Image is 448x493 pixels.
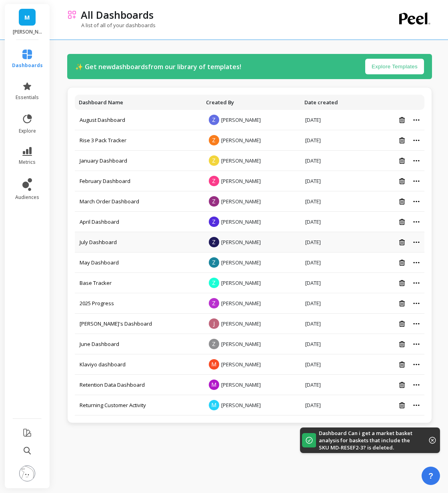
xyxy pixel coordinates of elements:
th: Toggle SortBy [300,95,365,110]
p: A list of all of your dashboards [67,22,156,29]
p: maude [13,29,42,35]
span: Z [209,339,219,349]
span: [PERSON_NAME] [221,340,261,348]
a: Base Tracker [80,279,112,286]
img: profile picture [19,465,35,481]
span: essentials [16,94,39,101]
td: [DATE] [300,395,365,415]
td: [DATE] [300,151,365,171]
td: [DATE] [300,130,365,151]
span: M [209,380,219,390]
span: [PERSON_NAME] [221,116,261,123]
a: [PERSON_NAME]'s Dashboard [80,320,152,327]
a: March Order Dashboard [80,198,139,205]
span: [PERSON_NAME] [221,198,261,205]
a: Rise 3 Pack Tracker [80,137,126,144]
a: Returning Customer Activity [80,402,146,409]
span: Z [209,217,219,227]
span: [PERSON_NAME] [221,218,261,225]
span: [PERSON_NAME] [221,137,261,144]
span: Z [209,115,219,125]
a: 2025 Progress [80,300,114,307]
th: Toggle SortBy [75,95,202,110]
span: Z [209,278,219,288]
span: M [209,359,219,370]
span: Z [209,176,219,186]
span: Z [209,135,219,145]
td: [DATE] [300,334,365,354]
span: Z [209,298,219,308]
td: [DATE] [300,273,365,293]
a: January Dashboard [80,157,127,164]
td: [DATE] [300,171,365,191]
span: [PERSON_NAME] [221,157,261,164]
span: Z [209,237,219,247]
p: ✨ Get new dashboards from our library of templates! [75,62,241,72]
span: Z [209,196,219,207]
span: [PERSON_NAME] [221,320,261,327]
a: May Dashboard [80,259,119,266]
span: [PERSON_NAME] [221,402,261,409]
td: [DATE] [300,293,365,314]
span: explore [19,128,36,134]
span: metrics [19,159,36,165]
td: [DATE] [300,252,365,273]
a: Klaviyo dashboard [80,361,126,368]
span: [PERSON_NAME] [221,259,261,266]
span: Z [209,257,219,268]
td: [DATE] [300,191,365,212]
span: [PERSON_NAME] [221,361,261,368]
span: [PERSON_NAME] [221,279,261,286]
span: audiences [15,194,39,201]
span: [PERSON_NAME] [221,239,261,246]
p: Dashboard Can i get a market basket analysis for baskets that include the SKU MD-RESEF2-3? is del... [319,429,417,451]
td: [DATE] [300,110,365,130]
span: J [209,318,219,329]
td: [DATE] [300,354,365,375]
a: June Dashboard [80,340,119,348]
img: header icon [67,10,77,20]
button: ? [422,467,440,485]
span: M [24,13,30,22]
span: ? [428,470,433,481]
a: August Dashboard [80,116,125,123]
td: [DATE] [300,212,365,232]
span: Z [209,155,219,166]
td: [DATE] [300,375,365,395]
p: All Dashboards [81,8,154,22]
button: Explore Templates [365,59,424,74]
td: [DATE] [300,232,365,252]
a: April Dashboard [80,218,119,225]
span: M [209,400,219,410]
a: Retention Data Dashboard [80,381,145,388]
th: Toggle SortBy [202,95,300,110]
span: dashboards [12,62,43,69]
a: July Dashboard [80,239,117,246]
span: [PERSON_NAME] [221,300,261,307]
span: [PERSON_NAME] [221,177,261,185]
a: February Dashboard [80,177,130,185]
span: [PERSON_NAME] [221,381,261,388]
td: [DATE] [300,314,365,334]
